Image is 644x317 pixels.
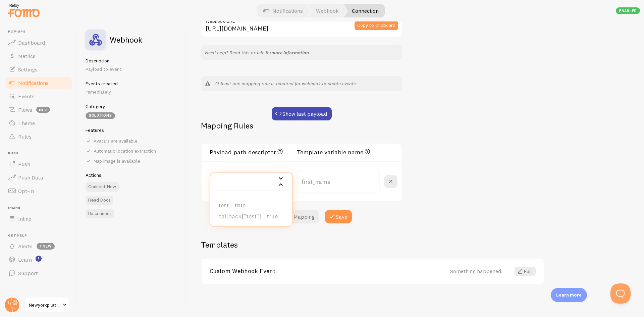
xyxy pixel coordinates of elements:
span: Notifications [18,80,49,86]
iframe: Help Scout Beacon - Open [610,283,631,304]
h2: Mapping Rules [201,120,253,131]
h5: Description [86,58,176,64]
li: callback["test"] - true [210,211,292,222]
a: Push [4,157,73,171]
a: Push Data [4,171,73,184]
span: 1 new [37,243,55,250]
a: Settings [4,63,73,76]
span: Rules [18,133,32,140]
div: Learn more [551,288,587,302]
p: Need help? Read this article for [205,49,398,56]
div: Something happened! [450,268,502,274]
div: Avatars are available [86,138,176,144]
a: more information [271,50,309,56]
div: Automatic location extraction [86,148,176,154]
span: Dashboard [18,39,45,46]
h3: Payload path descriptor [210,148,293,156]
span: Pop-ups [8,30,73,34]
a: Dashboard [4,36,73,49]
h5: Category [86,103,176,109]
span: Learn [18,256,32,263]
h2: Webhook [110,36,142,44]
span: Settings [18,66,38,73]
a: Metrics [4,49,73,63]
a: Newyorkpilates [24,297,69,313]
span: beta [36,107,50,113]
span: Inline [18,215,31,222]
a: Alerts 1 new [4,240,73,253]
span: Flows [18,106,32,113]
a: Read Docs [86,196,113,205]
h3: Template variable name [297,148,371,156]
button: Copy to Clipboard [355,21,398,30]
h2: Templates [201,240,544,250]
a: Theme [4,116,73,130]
a: Custom Webhook Event [210,268,450,274]
li: test - true [210,200,292,211]
img: fomo-relay-logo-orange.svg [7,2,41,19]
div: Map image is available [86,158,176,164]
em: At least one mapping rule is required for webhook to create events [215,81,356,87]
span: Get Help [8,233,73,238]
svg: <p>Watch New Feature Tutorials!</p> [36,256,42,262]
h5: Events created [86,81,176,87]
span: Events [18,93,35,100]
span: Theme [18,120,35,126]
h5: Features [86,127,176,133]
a: Inline [4,212,73,225]
span: Newyorkpilates [29,301,61,309]
a: Events [4,90,73,103]
button: Disconnect [86,209,114,218]
button: Connect New [86,182,119,192]
p: Learn more [556,292,582,298]
a: Edit [515,267,536,276]
a: Rules [4,130,73,143]
p: Payload to event [86,66,176,72]
span: Push [18,161,30,167]
span: Support [18,270,38,276]
h5: Actions [86,172,176,178]
div: Solutions [86,112,115,119]
img: fomo_icons_custom_webhook.svg [86,30,106,50]
input: first_name [297,170,380,193]
span: Alerts [18,243,33,250]
a: Support [4,266,73,280]
span: Inline [8,206,73,210]
p: Immediately [86,89,176,95]
button: Show last payload [272,107,332,120]
button: Save [325,210,352,223]
span: Push [8,151,73,156]
a: Flows beta [4,103,73,116]
a: Learn [4,253,73,266]
span: Metrics [18,53,36,59]
span: Opt-In [18,188,34,194]
a: Opt-In [4,184,73,198]
a: Notifications [4,76,73,90]
span: Push Data [18,174,43,181]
